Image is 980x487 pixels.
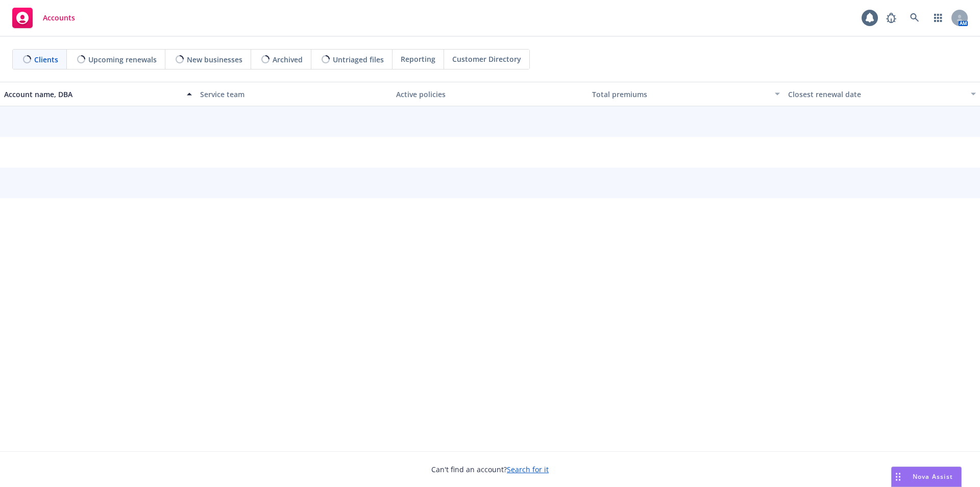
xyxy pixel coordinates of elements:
div: Total premiums [592,89,769,100]
span: Upcoming renewals [88,54,157,65]
span: Can't find an account? [431,464,549,475]
span: New businesses [187,54,242,65]
button: Service team [196,82,392,106]
span: Accounts [43,14,75,22]
div: Drag to move [892,467,904,486]
span: Customer Directory [452,54,521,64]
span: Nova Assist [913,472,953,481]
span: Untriaged files [333,54,384,65]
div: Active policies [396,89,584,100]
div: Service team [200,89,388,100]
span: Reporting [401,54,435,64]
span: Archived [273,54,303,65]
button: Total premiums [588,82,784,106]
a: Switch app [928,8,948,28]
div: Closest renewal date [788,89,965,100]
button: Active policies [392,82,588,106]
div: Account name, DBA [4,89,181,100]
button: Closest renewal date [784,82,980,106]
span: Clients [34,54,58,65]
button: Nova Assist [891,467,962,487]
a: Search [904,8,925,28]
a: Search for it [507,465,549,474]
a: Report a Bug [881,8,901,28]
a: Accounts [8,4,79,32]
